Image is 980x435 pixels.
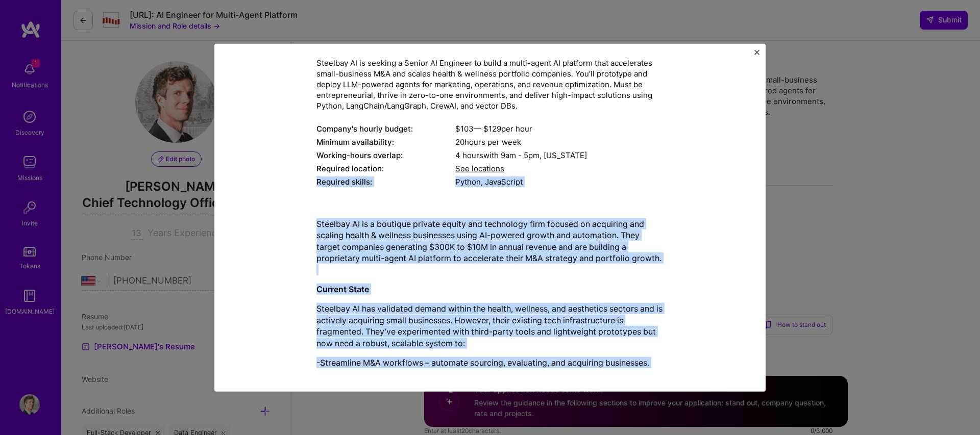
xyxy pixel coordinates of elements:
strong: Current State [316,284,369,294]
div: Required skills: [316,176,455,187]
div: Required location: [316,163,455,174]
span: 9am - 5pm , [499,150,544,160]
p: Steelbay AI has validated demand within the health, wellness, and aesthetics sectors and is activ... [316,303,664,349]
div: $ 103 — $ 129 per hour [455,123,664,134]
div: 4 hours with [US_STATE] [455,150,664,161]
div: Minimum availability: [316,137,455,147]
button: Close [754,49,759,60]
div: Python, JavaScript [455,176,664,187]
div: Working-hours overlap: [316,150,455,161]
span: See locations [455,164,504,173]
div: 20 hours per week [455,137,664,147]
p: Steelbay AI is a boutique private equity and technology firm focused on acquiring and scaling hea... [316,218,664,275]
div: Company's hourly budget: [316,123,455,134]
div: Steelbay AI is seeking a Senior AI Engineer to build a multi-agent AI platform that accelerates s... [316,58,664,111]
p: -Streamline M&A workflows – automate sourcing, evaluating, and acquiring businesses. [316,357,664,368]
